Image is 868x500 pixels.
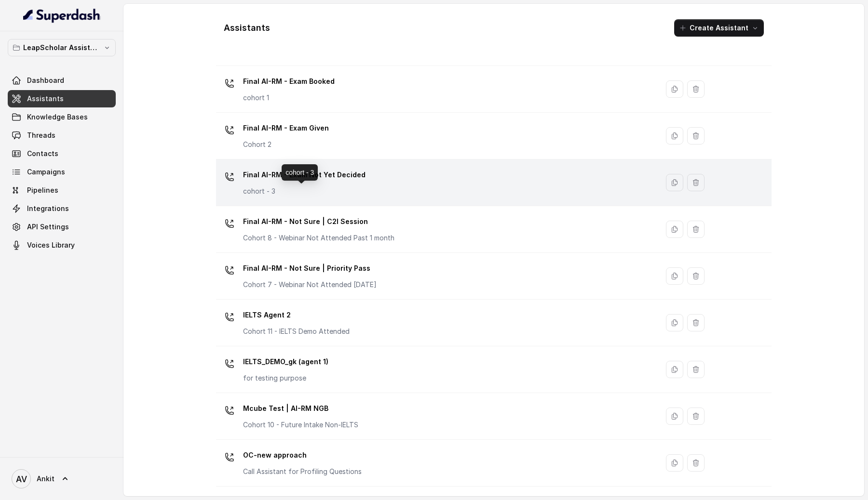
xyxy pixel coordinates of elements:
p: cohort 1 [243,93,335,103]
p: Final AI-RM - Exam Booked [243,74,335,89]
p: Cohort 2 [243,140,329,149]
a: Threads [8,127,116,144]
span: Assistants [27,94,64,104]
span: API Settings [27,222,69,232]
p: LeapScholar Assistant [23,42,100,53]
p: cohort - 3 [243,186,366,196]
h1: Assistants [224,20,270,36]
span: Contacts [27,149,58,158]
span: Voices Library [27,240,75,250]
p: IELTS Agent 2 [243,307,350,323]
span: Ankit [37,474,54,484]
span: Dashboard [27,76,64,85]
a: Integrations [8,200,116,217]
span: Pipelines [27,185,58,195]
img: light.svg [23,8,101,23]
p: Final AI-RM - Not Sure | C2I Session [243,214,394,229]
div: cohort - 3 [282,164,318,181]
p: Cohort 7 - Webinar Not Attended [DATE] [243,280,377,289]
p: Mcube Test | AI-RM NGB [243,401,358,416]
button: Create Assistant [674,19,764,37]
p: Cohort 10 - Future Intake Non-IELTS [243,420,358,430]
a: Ankit [8,465,116,492]
p: for testing purpose [243,373,328,383]
a: Voices Library [8,237,116,254]
text: AV [16,474,27,484]
p: IELTS_DEMO_gk (agent 1) [243,354,328,369]
a: Pipelines [8,182,116,199]
a: Dashboard [8,72,116,89]
p: OC-new approach [243,447,362,463]
a: Knowledge Bases [8,108,116,126]
a: API Settings [8,218,116,236]
a: Campaigns [8,163,116,181]
p: Final AI-RM - Exam Given [243,120,329,136]
p: Cohort 11 - IELTS Demo Attended [243,327,350,336]
button: LeapScholar Assistant [8,39,116,56]
p: Final AI-RM - Exam Not Yet Decided [243,167,366,183]
p: Call Assistant for Profiling Questions [243,467,362,476]
a: Assistants [8,90,116,107]
span: Threads [27,131,55,140]
span: Integrations [27,204,69,213]
span: Knowledge Bases [27,112,88,122]
a: Contacts [8,145,116,162]
span: Campaigns [27,167,65,177]
p: Final AI-RM - Not Sure | Priority Pass [243,261,377,276]
p: Cohort 8 - Webinar Not Attended Past 1 month [243,233,394,243]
